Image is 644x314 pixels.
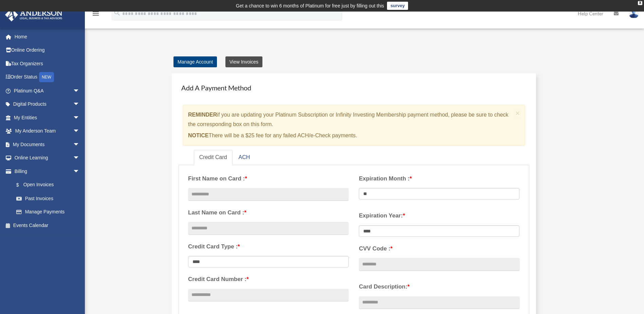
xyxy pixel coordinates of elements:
[92,12,100,18] a: menu
[638,1,642,5] div: close
[516,109,520,117] span: ×
[5,124,90,138] a: My Anderson Teamarrow_drop_down
[194,150,233,165] a: Credit Card
[73,111,87,125] span: arrow_drop_down
[188,112,217,118] strong: REMINDER
[73,138,87,152] span: arrow_drop_down
[10,205,87,219] a: Manage Payments
[5,98,90,111] a: Digital Productsarrow_drop_down
[10,178,90,192] a: $Open Invoices
[173,56,217,67] a: Manage Account
[188,174,349,184] label: First Name on Card :
[5,111,90,124] a: My Entitiesarrow_drop_down
[5,164,90,178] a: Billingarrow_drop_down
[359,282,519,292] label: Card Description:
[5,151,90,165] a: Online Learningarrow_drop_down
[236,2,384,10] div: Get a chance to win 6 months of Platinum for free just by filling out this
[629,8,639,18] img: User Pic
[387,2,408,10] a: survey
[39,72,54,82] div: NEW
[516,109,520,117] button: Close
[188,133,208,138] strong: NOTICE
[188,208,349,218] label: Last Name on Card :
[225,56,262,67] a: View Invoices
[73,164,87,178] span: arrow_drop_down
[92,10,100,18] i: menu
[5,219,90,232] a: Events Calendar
[3,8,65,21] img: Anderson Advisors Platinum Portal
[179,80,529,95] h4: Add A Payment Method
[188,274,349,284] label: Credit Card Number :
[183,105,525,146] div: if you are updating your Platinum Subscription or Infinity Investing Membership payment method, p...
[20,181,23,189] span: $
[5,57,90,70] a: Tax Organizers
[73,124,87,138] span: arrow_drop_down
[188,131,513,140] p: There will be a $25 fee for any failed ACH/e-Check payments.
[233,150,256,165] a: ACH
[5,30,90,43] a: Home
[10,192,90,205] a: Past Invoices
[73,151,87,165] span: arrow_drop_down
[73,84,87,98] span: arrow_drop_down
[5,138,90,151] a: My Documentsarrow_drop_down
[359,211,519,221] label: Expiration Year:
[113,9,121,17] i: search
[359,244,519,254] label: CVV Code :
[73,98,87,111] span: arrow_drop_down
[5,43,90,57] a: Online Ordering
[188,242,349,252] label: Credit Card Type :
[5,84,90,98] a: Platinum Q&Aarrow_drop_down
[5,70,90,84] a: Order StatusNEW
[359,174,519,184] label: Expiration Month :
